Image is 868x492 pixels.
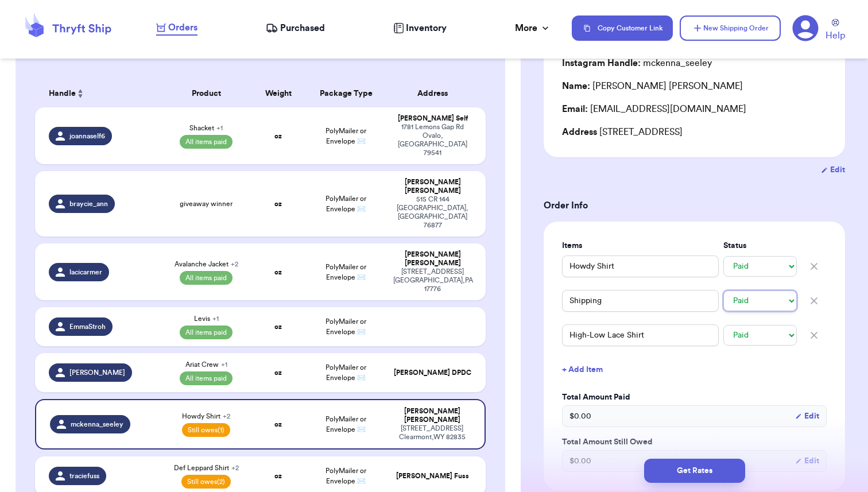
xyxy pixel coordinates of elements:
span: PolyMailer or Envelope ✉️ [325,467,366,485]
button: Edit [795,410,819,422]
span: Instagram Handle: [562,59,641,68]
span: + 1 [216,125,223,131]
span: Avalanche Jacket [175,259,238,269]
span: PolyMailer or Envelope ✉️ [325,195,366,212]
a: Orders [156,21,197,36]
strong: oz [274,421,282,428]
button: New Shipping Order [680,16,781,41]
span: + 1 [212,315,219,322]
button: Copy Customer Link [572,16,673,41]
div: 515 CR 144 [GEOGRAPHIC_DATA] , [GEOGRAPHIC_DATA] 76877 [393,195,472,230]
div: [STREET_ADDRESS] [562,125,827,139]
span: joannaself6 [69,131,105,141]
strong: oz [274,323,282,330]
label: Status [723,240,797,251]
strong: oz [274,200,282,207]
span: + 2 [223,413,230,420]
div: [PERSON_NAME] DPDC [393,369,472,377]
th: Address [386,80,486,107]
a: Inventory [393,21,447,35]
button: Edit [821,164,845,176]
span: braycie_ann [69,199,108,208]
div: 1781 Lemons Gap Rd Ovalo , [GEOGRAPHIC_DATA] 79541 [393,123,472,157]
span: traciefuss [69,471,99,481]
label: Total Amount Paid [562,392,827,403]
div: mckenna_seeley [562,56,712,70]
span: Name: [562,82,590,91]
span: $ 0.00 [569,410,591,422]
span: Help [826,29,845,42]
label: Items [562,240,719,251]
div: [PERSON_NAME] [PERSON_NAME] [393,407,471,424]
span: PolyMailer or Envelope ✉️ [325,318,366,335]
th: Product [161,80,251,107]
span: giveaway winner [180,199,232,208]
span: EmmaStroh [69,322,106,331]
span: All items paid [180,271,232,285]
button: Sort ascending [76,87,85,100]
div: [PERSON_NAME] [PERSON_NAME] [393,250,472,268]
span: Email: [562,104,588,114]
span: Shacket [189,123,223,133]
div: [PERSON_NAME] [PERSON_NAME] [562,79,743,93]
strong: oz [274,133,282,140]
div: [PERSON_NAME] Self [393,114,472,123]
button: Get Rates [644,459,745,483]
span: mckenna_seeley [71,420,123,429]
div: [PERSON_NAME] Fuss [393,472,472,481]
span: PolyMailer or Envelope ✉️ [325,127,366,145]
span: PolyMailer or Envelope ✉️ [325,416,366,433]
span: All items paid [180,135,232,149]
span: + 2 [231,464,239,471]
div: [PERSON_NAME] [PERSON_NAME] [393,178,472,195]
span: + 1 [221,361,227,368]
span: Still owes (2) [181,475,231,489]
label: Total Amount Still Owed [562,436,827,448]
strong: oz [274,369,282,376]
th: Package Type [305,80,386,107]
span: Howdy Shirt [182,412,230,421]
span: Ariat Crew [185,360,227,369]
span: + 2 [231,261,238,268]
span: Purchased [280,21,325,35]
strong: oz [274,269,282,276]
span: Still owes (1) [182,423,230,437]
h3: Order Info [544,199,845,212]
strong: oz [274,472,282,479]
span: All items paid [180,326,232,339]
a: Purchased [266,21,325,35]
div: [STREET_ADDRESS] Clearmont , WY 82835 [393,424,471,441]
span: Orders [168,21,197,34]
button: + Add Item [557,357,831,382]
div: [STREET_ADDRESS] [GEOGRAPHIC_DATA] , PA 17776 [393,268,472,293]
span: All items paid [180,371,232,385]
div: More [515,21,551,35]
th: Weight [251,80,305,107]
span: Handle [49,88,76,100]
div: [EMAIL_ADDRESS][DOMAIN_NAME] [562,102,827,116]
span: Address [562,127,597,137]
span: PolyMailer or Envelope ✉️ [325,264,366,281]
a: Help [826,19,845,42]
span: lacicarmer [69,268,102,277]
span: Def Leppard Shirt [174,463,239,472]
span: [PERSON_NAME] [69,368,125,377]
span: PolyMailer or Envelope ✉️ [325,364,366,381]
span: Levis [194,314,219,323]
span: Inventory [406,21,447,35]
